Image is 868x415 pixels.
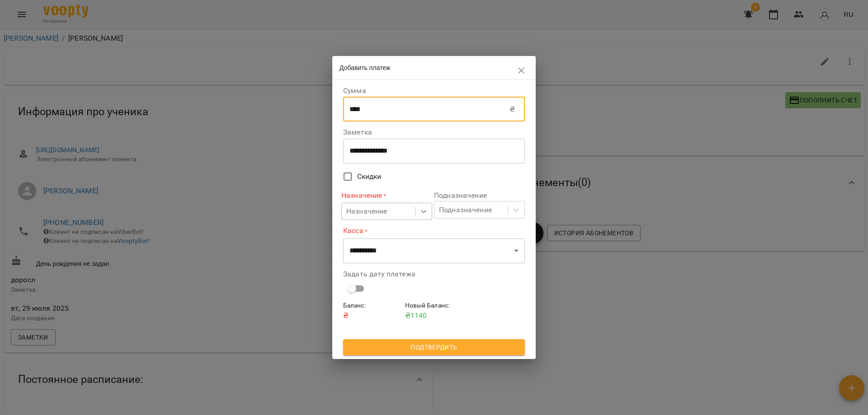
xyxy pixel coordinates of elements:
span: Добавить платеж [340,64,390,71]
label: Задать дату платежа [343,270,525,278]
label: Назначение [341,190,432,201]
span: Подтвердить [350,342,518,353]
p: ₴ [343,310,401,321]
button: Подтвердить [343,339,525,355]
label: Подназначение [434,192,525,199]
div: Подназначение [439,205,492,215]
span: Скидки [357,171,382,182]
label: Касса [343,226,525,236]
p: ₴ [509,104,515,115]
p: ₴ 1140 [405,310,463,321]
h6: Новый Баланс : [405,301,463,311]
label: Сумма [343,87,525,94]
div: Назначение [346,206,387,217]
label: Заметка [343,129,525,136]
h6: Баланс : [343,301,401,311]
